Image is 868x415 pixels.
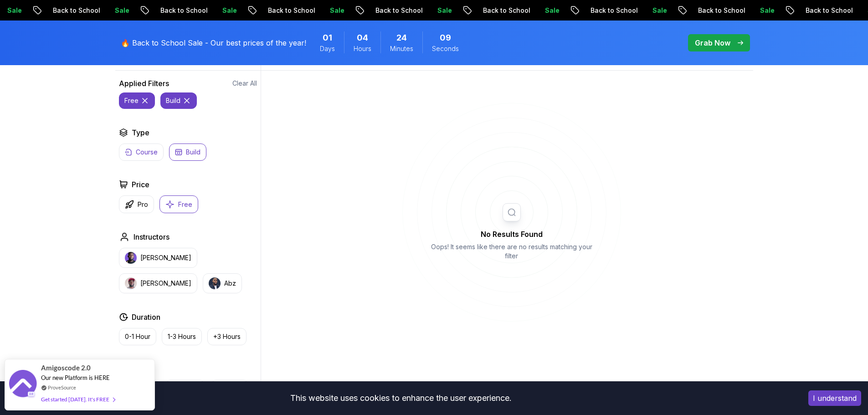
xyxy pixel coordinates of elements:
[695,37,730,48] p: Grab Now
[159,195,198,213] button: Free
[168,332,196,341] p: 1-3 Hours
[178,200,192,209] p: Free
[555,6,617,15] p: Back to School
[9,370,36,400] img: provesource social proof notification image
[213,332,241,341] p: +3 Hours
[402,6,431,15] p: Sale
[124,96,139,105] p: free
[162,328,202,345] button: 1-3 Hours
[340,6,402,15] p: Back to School
[447,6,509,15] p: Back to School
[160,92,197,109] button: build
[663,6,724,15] p: Back to School
[224,279,236,288] p: Abz
[440,31,451,44] span: 9 Seconds
[119,143,164,161] button: Course
[165,380,205,397] button: Back End
[187,6,216,15] p: Sale
[125,252,137,264] img: instructor img
[138,200,148,209] p: Pro
[17,6,79,15] p: Back to School
[125,332,150,341] p: 0-1 Hour
[132,127,149,138] h2: Type
[323,31,332,44] span: 1 Days
[136,148,158,157] p: Course
[232,6,294,15] p: Back to School
[427,229,596,240] h2: No Results Found
[207,328,247,345] button: +3 Hours
[294,6,324,15] p: Sale
[119,78,169,89] h2: Applied Filters
[134,231,169,242] h2: Instructors
[354,44,371,53] span: Hours
[41,394,115,405] div: Get started [DATE]. It's FREE
[390,44,413,53] span: Minutes
[396,31,407,44] span: 24 Minutes
[770,6,832,15] p: Back to School
[211,380,249,397] button: Dev Ops
[209,277,221,289] img: instructor img
[119,328,156,345] button: 0-1 Hour
[125,277,137,289] img: instructor img
[132,312,160,323] h2: Duration
[48,384,76,391] a: ProveSource
[140,279,191,288] p: [PERSON_NAME]
[808,390,861,406] button: Accept cookies
[41,374,110,381] span: Our new Platform is HERE
[125,6,187,15] p: Back to School
[7,388,795,408] div: This website uses cookies to enhance the user experience.
[121,37,306,48] p: 🔥 Back to School Sale - Our best prices of the year!
[232,79,257,88] button: Clear All
[186,148,200,157] p: Build
[41,363,91,373] span: Amigoscode 2.0
[724,6,754,15] p: Sale
[432,44,459,53] span: Seconds
[169,143,206,161] button: Build
[119,273,197,293] button: instructor img[PERSON_NAME]
[832,6,861,15] p: Sale
[427,242,596,261] p: Oops! It seems like there are no results matching your filter
[357,31,368,44] span: 4 Hours
[119,195,154,213] button: Pro
[119,248,197,268] button: instructor img[PERSON_NAME]
[140,253,191,262] p: [PERSON_NAME]
[203,273,242,293] button: instructor imgAbz
[132,179,149,190] h2: Price
[119,92,155,109] button: free
[617,6,646,15] p: Sale
[320,44,335,53] span: Days
[509,6,539,15] p: Sale
[166,96,180,105] p: build
[79,6,108,15] p: Sale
